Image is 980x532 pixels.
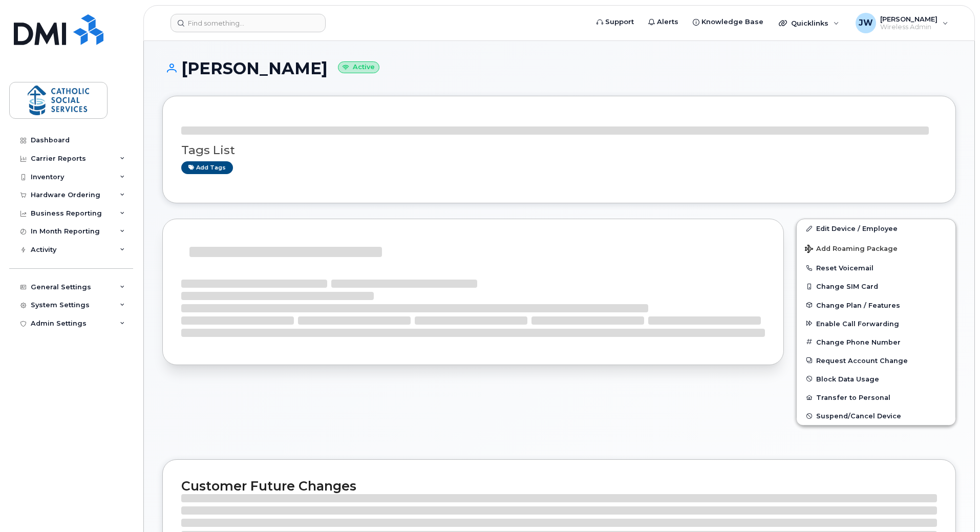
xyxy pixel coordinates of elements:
[181,144,937,157] h3: Tags List
[797,388,955,407] button: Transfer to Personal
[338,61,379,73] small: Active
[797,370,955,388] button: Block Data Usage
[797,314,955,333] button: Enable Call Forwarding
[797,238,955,259] button: Add Roaming Package
[797,259,955,277] button: Reset Voicemail
[797,277,955,295] button: Change SIM Card
[181,161,233,174] a: Add tags
[797,351,955,370] button: Request Account Change
[805,245,898,254] span: Add Roaming Package
[816,412,901,420] span: Suspend/Cancel Device
[162,59,956,77] h1: [PERSON_NAME]
[816,320,899,327] span: Enable Call Forwarding
[797,333,955,351] button: Change Phone Number
[181,478,937,494] h2: Customer Future Changes
[816,301,900,309] span: Change Plan / Features
[797,219,955,238] a: Edit Device / Employee
[797,296,955,314] button: Change Plan / Features
[797,407,955,425] button: Suspend/Cancel Device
